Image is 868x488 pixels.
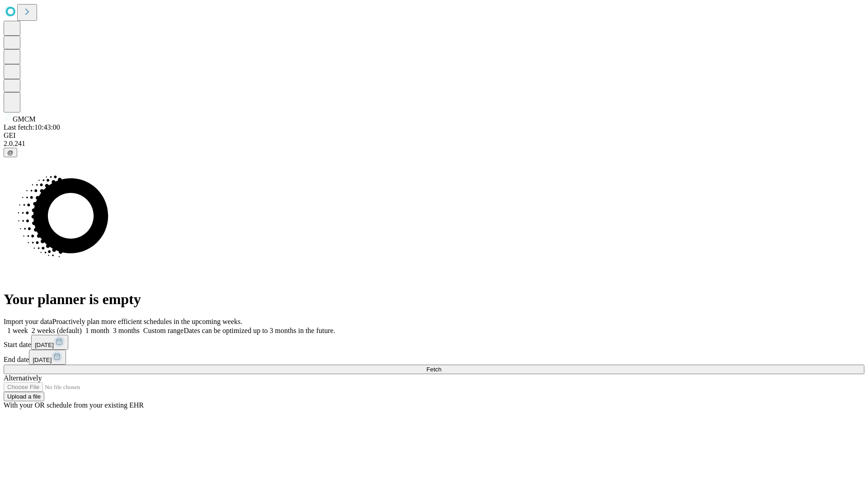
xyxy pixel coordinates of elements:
[85,327,109,334] span: 1 month
[31,335,68,350] button: [DATE]
[4,335,864,350] div: Start date
[4,123,60,131] span: Last fetch: 10:43:00
[52,318,242,325] span: Proactively plan more efficient schedules in the upcoming weeks.
[4,131,864,140] div: GEI
[4,148,17,157] button: @
[143,327,184,334] span: Custom range
[33,357,52,363] span: [DATE]
[4,401,144,409] span: With your OR schedule from your existing EHR
[4,374,42,382] span: Alternatively
[13,115,36,123] span: GMCM
[32,327,82,334] span: 2 weeks (default)
[426,366,441,373] span: Fetch
[7,327,28,334] span: 1 week
[184,327,335,334] span: Dates can be optimized up to 3 months in the future.
[4,140,864,148] div: 2.0.241
[4,365,864,374] button: Fetch
[7,149,14,156] span: @
[4,392,44,401] button: Upload a file
[4,350,864,365] div: End date
[4,318,52,325] span: Import your data
[4,291,864,308] h1: Your planner is empty
[35,342,54,348] span: [DATE]
[113,327,140,334] span: 3 months
[29,350,66,365] button: [DATE]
